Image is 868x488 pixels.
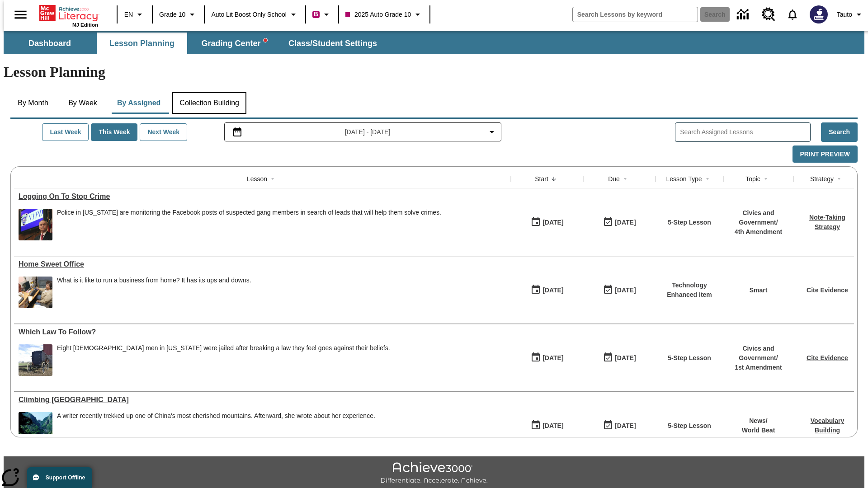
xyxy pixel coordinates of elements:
[110,92,168,114] button: By Assigned
[750,286,768,295] p: Smart
[528,214,566,231] button: 09/30/25: First time the lesson was available
[810,174,834,183] div: Strategy
[46,474,85,481] span: Support Offline
[7,1,34,28] button: Open side menu
[702,174,713,184] button: Sort
[124,10,133,19] span: EN
[807,286,848,294] a: Cite Evidence
[19,396,506,404] a: Climbing Mount Tai, Lessons
[19,344,52,376] img: Mountains Alt Text
[19,277,52,308] img: A woman wearing a headset sitting at a desk working on a computer. Working from home has benefits...
[39,4,98,22] a: Home
[57,412,375,420] div: A writer recently trekked up one of China's most cherished mountains. Afterward, she wrote about ...
[19,209,52,240] img: police now using Facebook to help stop crime
[742,426,775,435] p: World Beat
[810,5,828,23] img: Avatar
[4,33,385,54] div: SubNavbar
[27,467,92,488] button: Support Offline
[4,31,864,54] div: SubNavbar
[528,417,566,434] button: 07/22/25: First time the lesson was available
[264,38,267,42] svg: writing assistant alert
[615,285,636,296] div: [DATE]
[57,209,441,216] div: Police in [US_STATE] are monitoring the Facebook posts of suspected gang members in search of lea...
[5,33,95,54] button: Dashboard
[833,6,868,23] button: Profile/Settings
[19,192,506,201] div: Logging On To Stop Crime
[314,9,318,20] span: B
[57,277,251,284] div: What is it like to run a business from home? It has its ups and downs.
[140,123,187,141] button: Next Week
[528,349,566,366] button: 09/23/25: First time the lesson was available
[804,3,833,26] button: Select a new avatar
[288,38,377,49] span: Class/Student Settings
[109,38,175,49] span: Lesson Planning
[668,353,711,363] p: 5-Step Lesson
[548,174,559,184] button: Sort
[19,412,52,444] img: 6000 stone steps to climb Mount Tai in Chinese countryside
[542,285,563,296] div: [DATE]
[809,214,845,230] a: Note-Taking Strategy
[615,352,636,364] div: [DATE]
[668,218,711,227] p: 5-Step Lesson
[247,174,267,183] div: Lesson
[156,6,201,23] button: Grade: Grade 10, Select a grade
[57,209,441,240] div: Police in New York are monitoring the Facebook posts of suspected gang members in search of leads...
[728,208,789,227] p: Civics and Government /
[19,260,506,268] div: Home Sweet Office
[159,10,185,19] span: Grade 10
[281,33,384,54] button: Class/Student Settings
[745,174,760,183] div: Topic
[600,214,639,231] button: 10/06/25: Last day the lesson can be accessed
[28,38,71,49] span: Dashboard
[267,174,278,184] button: Sort
[542,420,563,432] div: [DATE]
[211,10,287,19] span: Auto Lit Boost only School
[19,328,506,336] div: Which Law To Follow?
[380,462,488,485] img: Achieve3000 Differentiate Accelerate Achieve
[309,6,335,23] button: Boost Class color is violet red. Change class color
[201,38,267,49] span: Grading Center
[528,282,566,299] button: 09/29/25: First time the lesson was available
[10,92,56,114] button: By Month
[834,174,844,184] button: Sort
[97,33,187,54] button: Lesson Planning
[600,417,639,434] button: 06/30/26: Last day the lesson can be accessed
[208,6,302,23] button: School: Auto Lit Boost only School, Select your school
[342,6,427,23] button: Class: 2025 Auto Grade 10, Select your class
[39,3,98,28] div: Home
[172,92,246,114] button: Collection Building
[19,328,506,336] a: Which Law To Follow?, Lessons
[756,2,781,27] a: Resource Center, Will open in new tab
[72,22,98,28] span: NJ Edition
[600,282,639,299] button: 10/01/25: Last day the lesson can be accessed
[608,174,620,183] div: Due
[345,127,391,137] span: [DATE] - [DATE]
[573,7,698,22] input: search field
[821,122,858,142] button: Search
[57,277,251,308] div: What is it like to run a business from home? It has its ups and downs.
[666,174,702,183] div: Lesson Type
[620,174,631,184] button: Sort
[91,123,137,141] button: This Week
[781,3,804,26] a: Notifications
[228,127,498,137] button: Select the date range menu item
[731,2,756,27] a: Data Center
[837,10,852,19] span: Tauto
[60,92,105,114] button: By Week
[57,412,375,444] div: A writer recently trekked up one of China's most cherished mountains. Afterward, she wrote about ...
[615,420,636,432] div: [DATE]
[535,174,548,183] div: Start
[807,354,848,361] a: Cite Evidence
[728,227,789,237] p: 4th Amendment
[120,6,149,23] button: Language: EN, Select a language
[19,192,506,201] a: Logging On To Stop Crime, Lessons
[4,64,864,80] h1: Lesson Planning
[615,217,636,228] div: [DATE]
[57,344,390,376] div: Eight Amish men in Kentucky were jailed after breaking a law they feel goes against their beliefs.
[42,123,89,141] button: Last Week
[660,281,719,300] p: Technology Enhanced Item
